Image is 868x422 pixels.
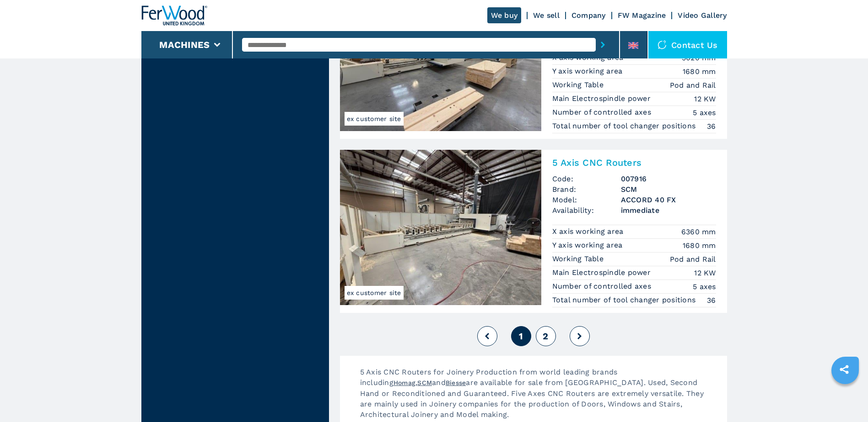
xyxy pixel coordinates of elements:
[552,66,625,76] p: Y axis working area
[394,379,415,386] a: Homag
[543,331,548,342] span: 2
[159,39,210,50] button: Machines
[552,227,626,237] p: X axis working area
[683,240,716,251] em: 1680 mm
[511,326,531,346] button: 1
[648,31,727,58] div: Contact us
[571,11,606,20] a: Company
[833,358,856,381] a: sharethis
[552,157,716,168] h2: 5 Axis CNC Routers
[621,195,716,205] h3: ACCORD 40 FX
[340,150,541,305] img: 5 Axis CNC Routers SCM ACCORD 40 FX
[345,112,404,126] span: ex customer site
[707,121,716,132] em: 36
[621,174,716,184] h3: 007916
[552,107,654,117] p: Number of controlled axes
[487,7,522,23] a: We buy
[552,281,654,291] p: Number of controlled axes
[681,227,716,237] em: 6360 mm
[621,184,716,195] h3: SCM
[693,281,716,292] em: 5 axes
[678,11,727,20] a: Video Gallery
[536,326,556,346] button: 2
[533,11,560,20] a: We sell
[552,184,621,195] span: Brand:
[596,34,610,55] button: submit-button
[552,195,621,205] span: Model:
[340,150,727,313] a: 5 Axis CNC Routers SCM ACCORD 40 FXex customer site5 Axis CNC RoutersCode:007916Brand:SCMModel:AC...
[552,240,625,250] p: Y axis working area
[670,254,716,264] em: Pod and Rail
[552,295,698,305] p: Total number of tool changer positions
[552,80,606,90] p: Working Table
[446,379,466,386] a: Biesse
[694,268,716,278] em: 12 KW
[694,94,716,104] em: 12 KW
[141,5,207,26] img: Ferwood
[683,66,716,77] em: 1680 mm
[345,286,404,300] span: ex customer site
[618,11,666,20] a: FW Magazine
[670,80,716,90] em: Pod and Rail
[552,94,653,104] p: Main Electrospindle power
[552,268,653,278] p: Main Electrospindle power
[552,254,606,264] p: Working Table
[552,205,621,216] span: Availability:
[552,174,621,184] span: Code:
[417,379,432,386] a: SCM
[552,121,698,131] p: Total number of tool changer positions
[621,205,716,216] span: immediate
[707,295,716,306] em: 36
[519,331,523,342] span: 1
[829,381,861,415] iframe: Chat
[693,107,716,118] em: 5 axes
[658,40,667,49] img: Contact us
